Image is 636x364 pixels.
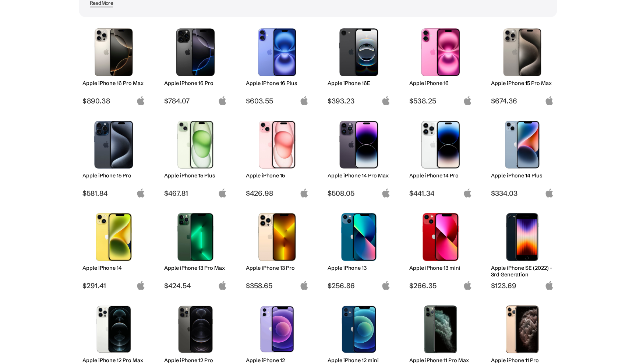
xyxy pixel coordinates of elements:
img: apple-logo [545,96,554,105]
img: iPhone 13 [333,213,385,261]
img: iPhone 14 Pro [415,121,467,169]
img: iPhone 15 [251,121,303,169]
h2: Apple iPhone 16 Pro Max [82,80,145,86]
img: iPhone SE 3rd Gen [497,213,548,261]
span: $508.05 [328,189,391,198]
a: iPhone 16 Apple iPhone 16 $538.25 apple-logo [406,25,476,105]
a: iPhone 13 Apple iPhone 13 $256.86 apple-logo [324,209,394,290]
span: $674.36 [491,96,554,105]
span: $538.25 [409,96,472,105]
img: apple-logo [381,188,391,198]
img: apple-logo [381,281,391,290]
span: $334.03 [491,189,554,198]
span: $256.86 [328,281,391,290]
h2: Apple iPhone 16 [409,80,472,86]
img: iPhone 16E [333,28,385,76]
span: $890.38 [82,96,145,105]
a: iPhone 14 Pro Apple iPhone 14 Pro $441.34 apple-logo [406,117,476,198]
img: apple-logo [300,188,309,198]
span: $358.65 [246,281,309,290]
h2: Apple iPhone 13 Pro [246,265,309,271]
a: iPhone 13 Pro Max Apple iPhone 13 Pro Max $424.54 apple-logo [160,209,230,290]
a: iPhone 15 Apple iPhone 15 $426.98 apple-logo [242,117,312,198]
span: $784.07 [164,96,227,105]
a: iPhone 16 Pro Max Apple iPhone 16 Pro Max $890.38 apple-logo [79,25,149,105]
img: apple-logo [136,281,145,290]
img: iPhone 16 [415,28,467,76]
a: iPhone 16 Plus Apple iPhone 16 Plus $603.55 apple-logo [242,25,312,105]
a: iPhone 14 Plus Apple iPhone 14 Plus $334.03 apple-logo [487,117,557,198]
img: iPhone 13 mini [415,213,467,261]
img: iPhone 15 Pro [88,121,140,169]
img: apple-logo [136,188,145,198]
img: iPhone 12 [251,305,303,353]
img: iPhone 16 Pro [170,28,222,76]
img: apple-logo [381,96,391,105]
h2: Apple iPhone 14 [82,265,145,271]
h2: Apple iPhone 11 Pro [491,357,554,364]
a: iPhone 13 Pro Apple iPhone 13 Pro $358.65 apple-logo [242,209,312,290]
img: apple-logo [463,281,472,290]
img: iPhone 12 Pro [170,305,222,353]
span: $426.98 [246,189,309,198]
img: apple-logo [545,188,554,198]
h2: Apple iPhone 12 mini [328,357,391,364]
span: $467.81 [164,189,227,198]
h2: Apple iPhone 13 Pro Max [164,265,227,271]
img: iPhone 14 Pro Max [333,121,385,169]
img: apple-logo [545,281,554,290]
a: iPhone SE 3rd Gen Apple iPhone SE (2022) - 3rd Generation $123.69 apple-logo [487,209,557,290]
a: iPhone 13 mini Apple iPhone 13 mini $266.35 apple-logo [406,209,476,290]
h2: Apple iPhone 14 Pro [409,172,472,179]
h2: Apple iPhone 15 [246,172,309,179]
h2: Apple iPhone 16E [328,80,391,86]
img: apple-logo [300,96,309,105]
h2: Apple iPhone 16 Pro [164,80,227,86]
img: apple-logo [218,96,227,105]
span: $291.41 [82,281,145,290]
h2: Apple iPhone 14 Plus [491,172,554,179]
span: $266.35 [409,281,472,290]
h2: Apple iPhone 12 Pro Max [82,357,145,364]
span: $123.69 [491,281,554,290]
a: iPhone 14 Pro Max Apple iPhone 14 Pro Max $508.05 apple-logo [324,117,394,198]
img: iPhone 12 mini [333,305,385,353]
h2: Apple iPhone SE (2022) - 3rd Generation [491,265,554,278]
img: iPhone 14 Plus [497,121,548,169]
img: iPhone 16 Plus [251,28,303,76]
h2: Apple iPhone 12 [246,357,309,364]
img: apple-logo [218,188,227,198]
span: $424.54 [164,281,227,290]
img: iPhone 14 [88,213,140,261]
img: apple-logo [463,96,472,105]
a: iPhone 16 Pro Apple iPhone 16 Pro $784.07 apple-logo [160,25,230,105]
span: $581.84 [82,189,145,198]
img: iPhone 11 Pro [497,305,548,353]
h2: Apple iPhone 15 Plus [164,172,227,179]
span: $603.55 [246,96,309,105]
img: iPhone 15 Pro Max [497,28,548,76]
a: iPhone 14 Apple iPhone 14 $291.41 apple-logo [79,209,149,290]
h2: Apple iPhone 16 Plus [246,80,309,86]
img: iPhone 13 Pro [251,213,303,261]
img: iPhone 16 Pro Max [88,28,140,76]
a: iPhone 15 Plus Apple iPhone 15 Plus $467.81 apple-logo [160,117,230,198]
span: $393.23 [328,96,391,105]
a: iPhone 15 Pro Apple iPhone 15 Pro $581.84 apple-logo [79,117,149,198]
h2: Apple iPhone 13 mini [409,265,472,271]
img: apple-logo [136,96,145,105]
img: iPhone 12 Pro Max [88,305,140,353]
span: $441.34 [409,189,472,198]
img: iPhone 13 Pro Max [170,213,222,261]
h2: Apple iPhone 15 Pro Max [491,80,554,86]
a: iPhone 16E Apple iPhone 16E $393.23 apple-logo [324,25,394,105]
img: apple-logo [463,188,472,198]
img: iPhone 11 Pro Max [415,305,467,353]
h2: Apple iPhone 14 Pro Max [328,172,391,179]
h2: Apple iPhone 11 Pro Max [409,357,472,364]
img: apple-logo [300,281,309,290]
h2: Apple iPhone 12 Pro [164,357,227,364]
img: iPhone 15 Plus [170,121,222,169]
a: iPhone 15 Pro Max Apple iPhone 15 Pro Max $674.36 apple-logo [487,25,557,105]
h2: Apple iPhone 13 [328,265,391,271]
